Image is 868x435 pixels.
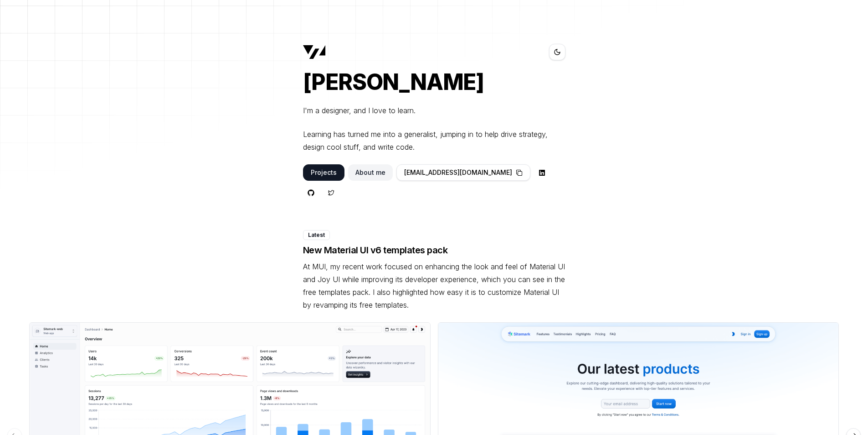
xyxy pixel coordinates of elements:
[303,128,565,153] p: Learning has turned me into a generalist, jumping in to help drive strategy, design cool stuff, a...
[348,164,393,181] button: About me
[396,164,530,181] button: [EMAIL_ADDRESS][DOMAIN_NAME]
[303,260,565,311] p: At MUI, my recent work focused on enhancing the look and feel of Material UI and Joy UI while imp...
[303,71,565,93] h1: [PERSON_NAME]
[303,244,565,257] h4: New Material UI v6 templates pack
[303,164,344,181] button: Projects
[303,230,330,240] div: Latest
[303,104,565,117] p: I'm a designer, and I love to learn.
